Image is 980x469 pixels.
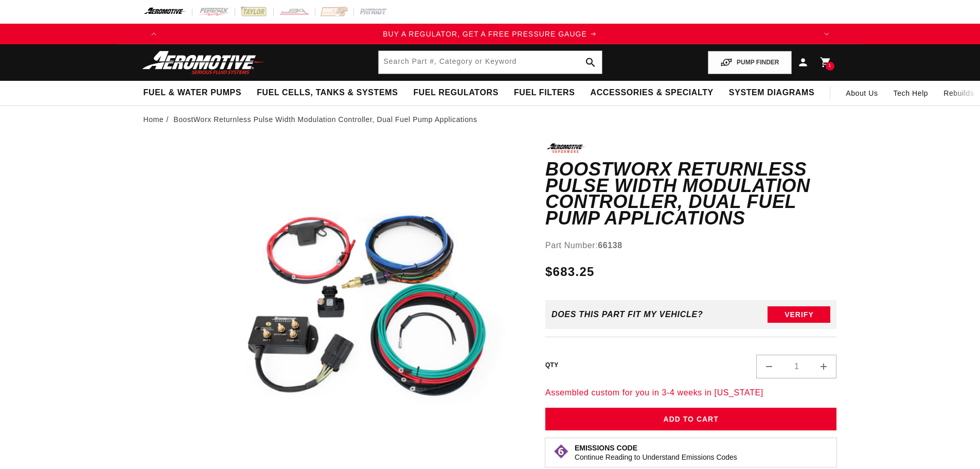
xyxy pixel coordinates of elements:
span: Fuel Filters [514,88,575,98]
button: PUMP FINDER [708,51,791,74]
span: BUY A REGULATOR, GET A FREE PRESSURE GAUGE [383,30,587,38]
a: About Us [838,81,885,106]
button: Verify [768,306,830,323]
input: Search by Part Number, Category or Keyword [379,51,602,74]
button: Translation missing: en.sections.announcements.next_announcement [816,24,837,44]
a: Home [144,114,164,125]
span: Fuel & Water Pumps [144,88,242,98]
summary: Fuel & Water Pumps [136,81,250,105]
a: BUY A REGULATOR, GET A FREE PRESSURE GAUGE [164,28,816,40]
li: BoostWorx Returnless Pulse Width Modulation Controller, Dual Fuel Pump Applications [173,114,477,125]
span: Tech Help [894,88,929,99]
summary: Fuel Filters [506,81,583,105]
nav: breadcrumbs [144,114,837,125]
summary: Fuel Regulators [405,81,506,105]
img: Aeromotive [139,50,268,75]
span: 1 [828,62,831,71]
img: Emissions code [553,443,569,460]
summary: System Diagrams [721,81,822,105]
div: Does This part fit My vehicle? [551,310,703,319]
div: Part Number: [545,239,837,252]
div: 1 of 4 [164,28,816,40]
label: QTY [545,361,559,370]
p: Assembled custom for you in 3-4 weeks in [US_STATE] [545,386,837,399]
button: search button [579,51,602,74]
span: Fuel Regulators [413,88,498,98]
p: Continue Reading to Understand Emissions Codes [575,453,737,462]
span: $683.25 [545,263,595,281]
button: Emissions CodeContinue Reading to Understand Emissions Codes [575,443,737,462]
span: System Diagrams [729,88,814,98]
button: Add to Cart [545,408,837,431]
div: Announcement [164,28,816,40]
h1: BoostWorx Returnless Pulse Width Modulation Controller, Dual Fuel Pump Applications [545,161,837,226]
strong: Emissions Code [575,444,637,452]
span: About Us [846,89,878,97]
span: Fuel Cells, Tanks & Systems [257,88,398,98]
summary: Fuel Cells, Tanks & Systems [249,81,405,105]
strong: 66138 [598,241,622,250]
button: Translation missing: en.sections.announcements.previous_announcement [144,24,164,44]
span: Rebuilds [943,88,974,99]
summary: Accessories & Specialty [583,81,721,105]
slideshow-component: Translation missing: en.sections.announcements.announcement_bar [118,24,863,44]
span: Accessories & Specialty [591,88,714,98]
summary: Tech Help [886,81,936,106]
